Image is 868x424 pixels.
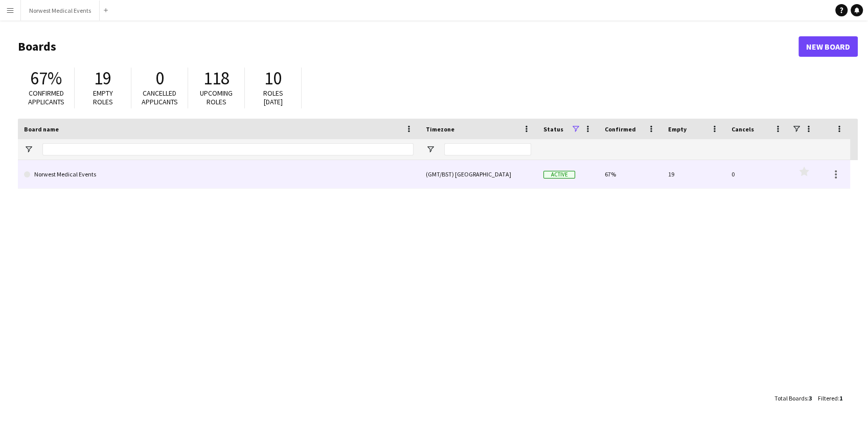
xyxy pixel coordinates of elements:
[264,67,282,90] span: 10
[426,145,435,154] button: Open Filter Menu
[798,36,858,57] a: New Board
[732,125,754,133] span: Cancels
[725,160,789,188] div: 0
[818,388,842,408] div: :
[93,88,113,106] span: Empty roles
[543,125,563,133] span: Status
[263,88,283,106] span: Roles [DATE]
[774,388,812,408] div: :
[839,394,842,402] span: 1
[774,394,807,402] span: Total Boards
[420,160,537,188] div: (GMT/BST) [GEOGRAPHIC_DATA]
[18,39,798,54] h1: Boards
[818,394,838,402] span: Filtered
[200,88,233,106] span: Upcoming roles
[426,125,454,133] span: Timezone
[24,160,414,189] a: Norwest Medical Events
[662,160,725,188] div: 19
[24,125,59,133] span: Board name
[809,394,812,402] span: 3
[444,143,531,155] input: Timezone Filter Input
[94,67,111,90] span: 19
[24,145,33,154] button: Open Filter Menu
[28,88,64,106] span: Confirmed applicants
[203,67,230,90] span: 118
[21,1,100,20] button: Norwest Medical Events
[42,143,414,155] input: Board name Filter Input
[30,67,62,90] span: 67%
[155,67,164,90] span: 0
[599,160,662,188] div: 67%
[543,171,575,178] span: Active
[668,125,687,133] span: Empty
[605,125,636,133] span: Confirmed
[142,88,178,106] span: Cancelled applicants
